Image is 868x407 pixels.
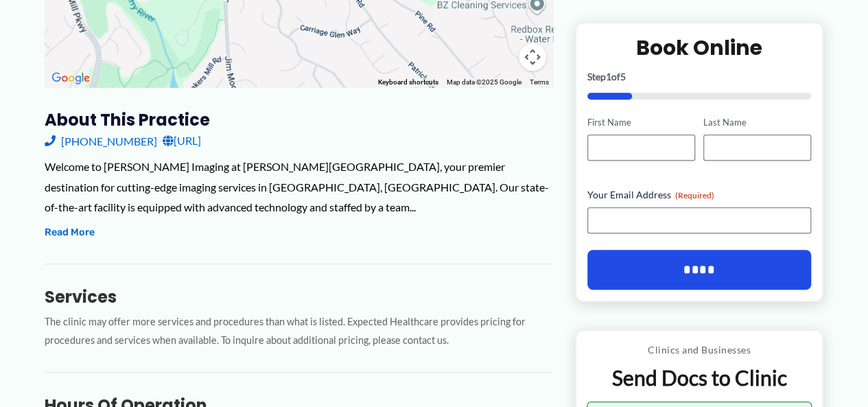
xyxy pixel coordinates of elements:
[587,72,812,82] p: Step of
[45,313,553,350] p: The clinic may offer more services and procedures than what is listed. Expected Healthcare provid...
[587,341,812,359] p: Clinics and Businesses
[530,78,549,86] a: Terms
[378,78,438,87] button: Keyboard shortcuts
[447,78,521,86] span: Map data ©2025 Google
[519,43,546,71] button: Map camera controls
[675,190,714,200] span: (Required)
[45,286,553,307] h3: Services
[703,116,811,129] label: Last Name
[48,69,93,87] a: Open this area in Google Maps (opens a new window)
[45,130,157,151] a: [PHONE_NUMBER]
[163,130,201,151] a: [URL]
[587,364,812,391] p: Send Docs to Clinic
[587,116,695,129] label: First Name
[45,224,95,241] button: Read More
[45,109,553,130] h3: About this practice
[606,71,611,82] span: 1
[45,156,553,218] div: Welcome to [PERSON_NAME] Imaging at [PERSON_NAME][GEOGRAPHIC_DATA], your premier destination for ...
[620,71,626,82] span: 5
[587,188,812,202] label: Your Email Address
[48,69,93,87] img: Google
[587,34,812,61] h2: Book Online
